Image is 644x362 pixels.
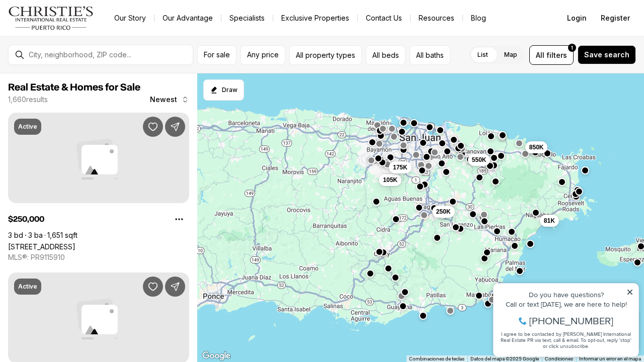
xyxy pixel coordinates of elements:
[470,356,539,361] span: Datos del mapa ©2025 Google
[436,208,451,216] span: 250K
[561,8,593,28] button: Login
[595,8,636,28] button: Register
[411,11,462,25] a: Resources
[169,209,189,229] button: Property options
[18,283,37,291] p: Active
[546,50,567,60] span: filters
[393,163,408,171] span: 175K
[13,62,143,81] span: I agree to be contacted by [PERSON_NAME] International Real Estate PR via text, call & email. To ...
[150,96,177,104] span: Newest
[536,50,544,60] span: All
[383,176,397,184] span: 105K
[8,96,48,104] p: 1,660 results
[8,242,75,251] a: Calle Magnolia URB CONDADO MODERNO DEV. #72, CAGUAS PR, 00725
[41,47,125,57] span: [PHONE_NUMBER]
[571,44,573,52] span: 1
[544,216,555,224] span: 81K
[240,45,285,65] button: Any price
[247,51,279,59] span: Any price
[221,11,273,25] a: Specialists
[154,11,221,25] a: Our Advantage
[8,6,94,30] img: logo
[289,45,362,65] button: All property types
[529,143,544,151] span: 850K
[8,82,140,93] span: Real Estate & Homes for Sale
[468,154,491,166] button: 550K
[358,11,410,25] button: Contact Us
[525,141,548,153] button: 850K
[11,23,145,30] div: Do you have questions?
[379,174,401,186] button: 105K
[144,89,195,110] button: Newest
[469,46,496,64] label: List
[601,14,630,22] span: Register
[584,51,629,59] span: Save search
[165,117,185,137] button: Share Property
[472,156,487,164] span: 550K
[204,51,230,59] span: For sale
[197,45,236,65] button: For sale
[567,14,587,22] span: Login
[143,117,163,137] button: Save Property: Calle Magnolia URB CONDADO MODERNO DEV. #72
[529,45,574,65] button: Allfilters1
[389,161,412,173] button: 175K
[18,123,37,131] p: Active
[463,11,494,25] a: Blog
[143,277,163,297] button: Save Property: 373 LUTZ
[106,11,154,25] a: Our Story
[496,46,525,64] label: Map
[432,206,455,218] button: 250K
[410,45,450,65] button: All baths
[11,32,145,39] div: Call or text [DATE], we are here to help!
[165,277,185,297] button: Share Property
[578,45,636,64] button: Save search
[273,11,357,25] a: Exclusive Properties
[366,45,406,65] button: All beds
[540,214,559,226] button: 81K
[203,79,244,101] button: Start drawing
